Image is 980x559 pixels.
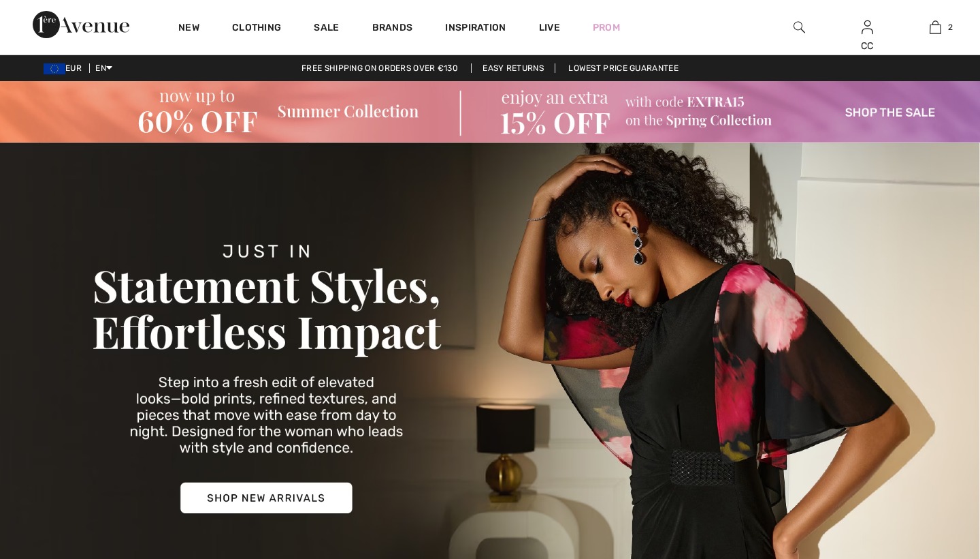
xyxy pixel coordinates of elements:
a: Free shipping on orders over €130 [291,63,469,73]
span: EUR [44,63,87,73]
img: My Bag [930,19,941,35]
a: Sign In [862,20,873,33]
a: Lowest Price Guarantee [557,63,689,73]
a: Clothing [232,22,281,36]
div: CC [834,39,900,53]
a: Prom [593,20,620,35]
img: My Info [862,19,873,35]
img: search the website [794,19,805,35]
img: 1ère Avenue [33,11,129,38]
span: EN [95,63,112,73]
a: Sale [314,22,339,36]
a: Easy Returns [471,63,555,73]
a: New [178,22,199,36]
a: Brands [372,22,413,36]
span: 2 [948,21,953,33]
img: Euro [44,63,65,74]
a: 2 [902,19,968,35]
span: Inspiration [445,22,506,36]
a: Live [539,20,560,35]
